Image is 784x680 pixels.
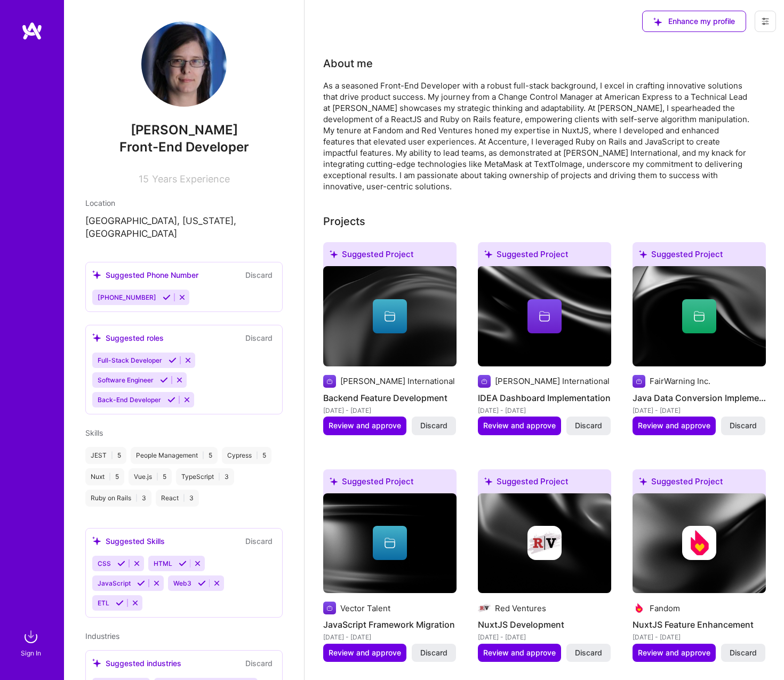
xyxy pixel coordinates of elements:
div: Suggested Project [323,242,457,270]
span: Full-Stack Developer [98,356,162,364]
button: Discard [242,269,276,281]
span: [PERSON_NAME] [85,122,283,138]
div: Suggested Project [323,469,457,498]
span: | [256,451,258,460]
span: | [156,473,158,481]
div: About me [323,55,373,71]
span: | [202,451,204,460]
span: Industries [85,631,119,641]
button: Review and approve [323,417,406,435]
span: | [183,494,185,502]
i: icon SuggestedTeams [92,333,101,342]
div: Location [85,197,283,209]
button: Discard [721,417,765,435]
span: Review and approve [483,647,556,658]
span: Software Engineer [98,376,154,384]
button: Discard [242,332,276,344]
div: [DATE] - [DATE] [633,405,766,416]
div: Suggested Skills [92,535,165,547]
img: cover [478,266,611,366]
img: User Avatar [141,21,227,107]
span: Discard [730,647,757,658]
span: Years Experience [152,173,230,185]
div: [DATE] - [DATE] [633,631,766,643]
img: Company logo [478,375,491,388]
span: | [135,494,138,502]
span: Web3 [173,579,191,587]
i: Reject [194,559,202,567]
img: Company logo [323,375,336,388]
div: Suggested industries [92,658,181,669]
div: Projects [323,213,365,229]
i: Reject [175,376,183,384]
i: icon SuggestedTeams [330,477,338,485]
span: Review and approve [638,420,710,431]
i: icon SuggestedTeams [484,250,492,258]
div: Suggested Project [478,242,611,270]
button: Review and approve [633,417,716,435]
span: Back-End Developer [98,396,161,404]
span: Review and approve [329,420,401,431]
span: [PHONE_NUMBER] [98,293,156,301]
div: JEST 5 [85,447,126,464]
h4: JavaScript Framework Migration [323,618,457,631]
div: Cypress 5 [222,447,271,464]
img: Company logo [633,375,645,388]
i: icon SuggestedTeams [639,477,647,485]
img: cover [478,493,611,594]
div: [DATE] - [DATE] [323,631,457,643]
div: People Management 5 [131,447,218,464]
div: [PERSON_NAME] International [495,375,610,387]
i: icon SuggestedTeams [639,250,647,258]
div: TypeScript 3 [176,468,234,485]
i: Accept [116,599,124,607]
i: Accept [117,559,125,567]
i: Accept [137,579,145,587]
img: Company logo [633,602,645,614]
div: [PERSON_NAME] International [340,375,455,387]
i: icon SuggestedTeams [484,477,492,485]
a: sign inSign In [22,626,42,659]
div: Red Ventures [495,603,546,614]
span: Discard [730,420,757,431]
div: Ruby on Rails 3 [85,490,151,507]
i: Reject [183,396,191,404]
span: Review and approve [329,647,401,658]
button: Discard [721,644,765,662]
i: Reject [178,293,186,301]
img: Company logo [323,602,336,614]
img: cover [633,493,766,594]
div: Suggested Phone Number [92,269,198,281]
div: FairWarning Inc. [650,375,710,387]
img: cover [323,266,457,366]
button: Discard [412,417,456,435]
div: Suggested roles [92,332,164,343]
button: Discard [242,657,276,669]
div: React 3 [156,490,199,507]
i: Accept [167,396,175,404]
span: Discard [575,420,602,431]
span: Discard [575,647,602,658]
i: Reject [133,559,141,567]
i: Reject [153,579,161,587]
span: JavaScript [98,579,131,587]
button: Discard [242,535,276,547]
span: ETL [98,599,109,607]
button: Discard [412,644,456,662]
i: icon SuggestedTeams [92,270,101,279]
i: Accept [160,376,168,384]
span: | [218,473,220,481]
img: Company logo [478,602,491,614]
div: Vue.js 5 [129,468,172,485]
i: Accept [179,559,187,567]
p: [GEOGRAPHIC_DATA], [US_STATE], [GEOGRAPHIC_DATA] [85,215,283,241]
img: Company logo [527,526,562,560]
img: logo [21,21,43,41]
i: icon SuggestedTeams [92,537,101,546]
i: icon SuggestedTeams [330,250,338,258]
span: Discard [420,647,447,658]
span: 15 [139,173,149,185]
h4: NuxtJS Development [478,618,611,631]
button: Review and approve [633,644,716,662]
img: cover [323,493,457,594]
